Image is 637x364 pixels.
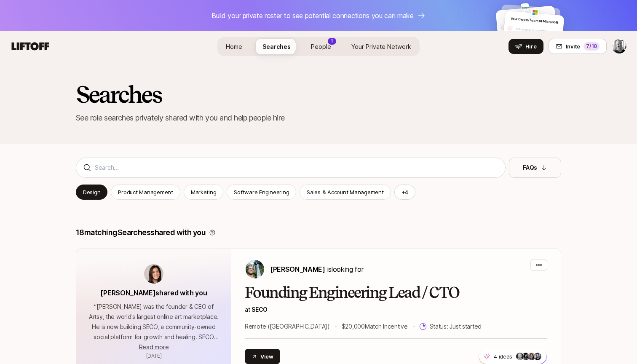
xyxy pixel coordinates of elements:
img: 8a44a94c_aab2_43c5_81a7_41580b1a3e4b.jpg [534,353,541,360]
span: Hire [525,42,537,51]
span: Your Dream Team at Microsoft [510,16,558,25]
span: Your Private Network [351,43,411,50]
p: Software Engineering [234,188,289,196]
button: Read more [139,342,169,352]
img: default-avatar.svg [506,24,514,32]
span: Read more [139,343,169,351]
p: Marketing [191,188,217,196]
img: 9c9ba980_ae96_487c_bbe7_a6521b7f72a7.jpg [528,353,535,360]
a: People1 [304,39,338,54]
p: 1 [331,38,333,44]
a: Home [219,39,249,54]
span: Invite [566,42,580,51]
button: Invite7/10 [549,39,607,54]
p: 18 matching Searches shared with you [76,227,206,238]
button: View [245,349,280,364]
span: [PERSON_NAME] [270,265,325,273]
p: at [245,305,547,315]
p: is looking for [270,264,363,275]
span: Home [226,43,242,50]
p: See role searches privately shared with you and help people hire [76,112,561,124]
span: Just started [450,323,482,330]
p: Someone incredible [516,26,561,35]
h2: Searches [76,82,161,107]
p: Status: [430,321,482,332]
img: default-avatar.svg [499,23,506,31]
p: 4 ideas [494,352,512,361]
button: Scott Mackie [612,39,627,54]
span: People [311,43,331,50]
p: $20,000 Match Incentive [342,321,408,332]
img: 06f016e3_b5c6_4ce4_9889_b7cefb1a18b4.jpg [530,8,539,17]
span: [PERSON_NAME] shared with you [100,289,207,297]
a: Searches [256,39,297,54]
img: 6393946a_71dc_4853_b165_fa0ee01a5a61.jpg [522,353,530,360]
p: Remote ([GEOGRAPHIC_DATA]) [245,321,330,332]
a: Your Private Network [345,39,418,54]
h2: Founding Engineering Lead / CTO [245,284,547,301]
span: Searches [262,43,291,50]
p: “ [PERSON_NAME] was the founder & CEO of Artsy, the world's largest online art marketplace. He is... [86,302,221,342]
img: Carter Cleveland [246,260,264,278]
div: 7 /10 [583,42,600,51]
p: Product Management [118,188,173,196]
span: July 2, 2025 1:11pm [146,353,162,359]
span: SECO [252,306,268,313]
p: Build your private roster to see potential connections you can make [211,10,414,21]
img: avatar-url [144,264,163,284]
button: Hire [509,39,543,54]
p: Design [83,188,100,196]
img: Scott Mackie [612,39,626,54]
img: 0989f7de_fe70_4993_87d0_60d51b22e961.jpg [520,3,529,12]
button: FAQs [509,158,561,178]
img: c9d5b7ad_f19c_4364_8f66_ef1aa96cc362.jpg [516,353,524,360]
p: Sales & Account Management [307,188,383,196]
button: +4 [394,185,416,200]
input: Search... [95,163,498,173]
p: FAQs [523,163,537,173]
